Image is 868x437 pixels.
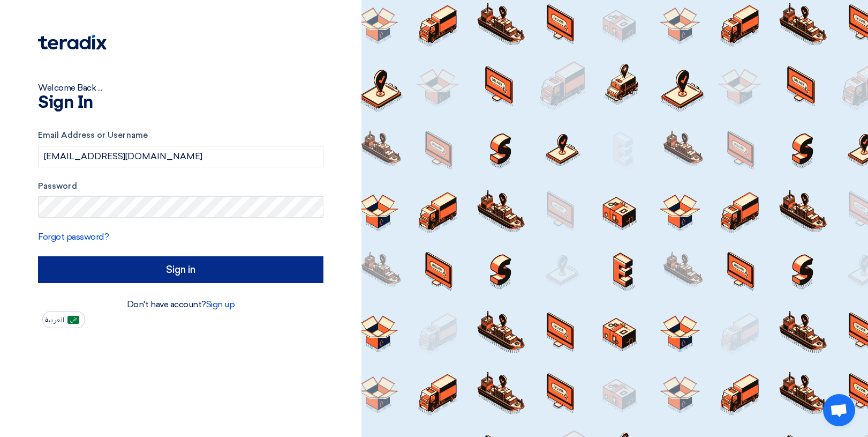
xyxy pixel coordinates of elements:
a: Sign up [206,299,235,309]
button: العربية [42,311,85,328]
img: ar-AR.png [67,316,79,324]
span: العربية [45,316,64,324]
input: Enter your business email or username [38,146,323,167]
a: Forgot password? [38,232,109,242]
h1: Sign In [38,94,323,112]
div: Welcome Back ... [38,82,323,94]
img: Teradix logo [38,35,107,50]
a: Open chat [823,394,855,426]
input: Sign in [38,256,323,283]
label: Email Address or Username [38,129,323,142]
div: Don't have account? [38,298,323,311]
label: Password [38,180,323,192]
